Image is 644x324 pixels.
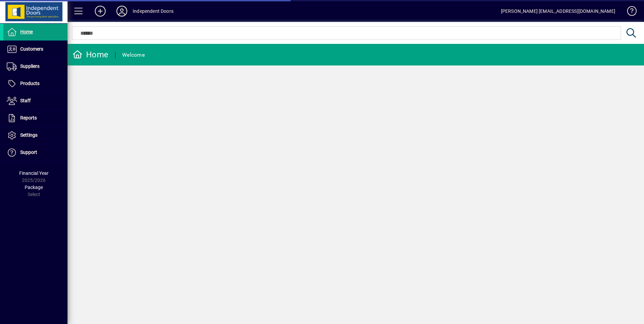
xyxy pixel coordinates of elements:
[25,185,43,190] span: Package
[3,58,68,75] a: Suppliers
[20,115,37,120] span: Reports
[3,110,68,127] a: Reports
[133,6,173,17] div: Independent Doors
[19,170,49,176] span: Financial Year
[3,144,68,161] a: Support
[111,5,133,17] button: Profile
[3,41,68,58] a: Customers
[20,63,39,69] span: Suppliers
[3,75,68,92] a: Products
[20,46,43,52] span: Customers
[20,81,39,86] span: Products
[20,29,33,34] span: Home
[20,150,37,155] span: Support
[20,132,37,138] span: Settings
[3,92,68,109] a: Staff
[3,127,68,144] a: Settings
[89,5,111,17] button: Add
[501,6,615,17] div: [PERSON_NAME] [EMAIL_ADDRESS][DOMAIN_NAME]
[73,49,108,60] div: Home
[20,98,31,103] span: Staff
[122,50,145,60] div: Welcome
[622,1,636,23] a: Knowledge Base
